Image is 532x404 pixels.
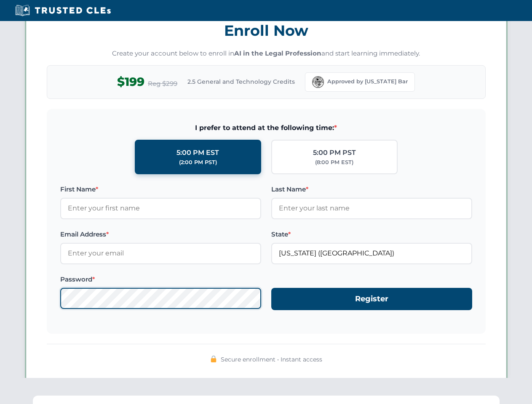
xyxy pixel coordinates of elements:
[271,198,472,219] input: Enter your last name
[60,274,261,284] label: Password
[179,158,217,167] div: (2:00 PM PST)
[60,229,261,239] label: Email Address
[60,243,261,264] input: Enter your email
[271,229,472,239] label: State
[187,77,295,86] span: 2.5 General and Technology Credits
[271,243,472,264] input: Florida (FL)
[47,49,486,58] p: Create your account below to enroll in and start learning immediately.
[47,17,486,44] h3: Enroll Now
[221,355,322,364] span: Secure enrollment • Instant access
[117,72,144,91] span: $199
[271,184,472,194] label: Last Name
[313,147,356,158] div: 5:00 PM PST
[315,158,353,167] div: (8:00 PM EST)
[60,198,261,219] input: Enter your first name
[271,288,472,310] button: Register
[176,147,219,158] div: 5:00 PM EST
[312,76,324,88] img: Florida Bar
[13,4,113,17] img: Trusted CLEs
[327,77,408,86] span: Approved by [US_STATE] Bar
[60,184,261,194] label: First Name
[210,356,217,362] img: 🔒
[148,79,177,89] span: Reg $299
[60,122,472,133] span: I prefer to attend at the following time:
[234,49,321,57] strong: AI in the Legal Profession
